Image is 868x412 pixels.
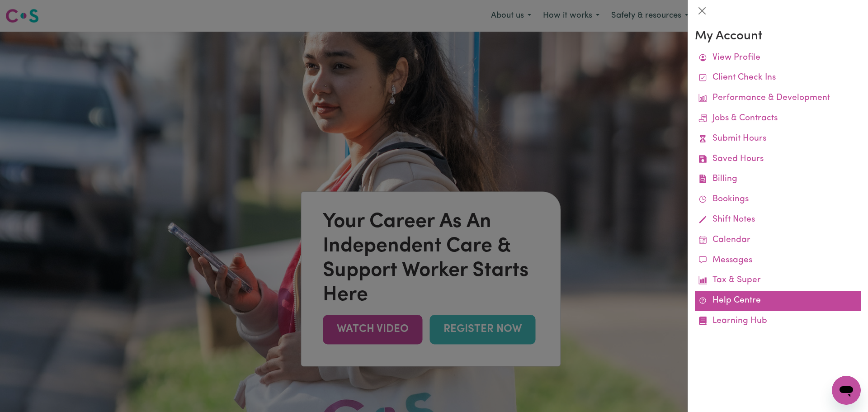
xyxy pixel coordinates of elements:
[832,376,861,405] iframe: Button to launch messaging window, conversation in progress
[695,129,861,149] a: Submit Hours
[695,189,861,210] a: Bookings
[695,251,861,271] a: Messages
[695,291,861,311] a: Help Centre
[695,169,861,189] a: Billing
[695,68,861,88] a: Client Check Ins
[695,149,861,170] a: Saved Hours
[695,88,861,109] a: Performance & Development
[695,29,861,44] h3: My Account
[695,109,861,129] a: Jobs & Contracts
[695,4,709,18] button: Close
[695,48,861,68] a: View Profile
[695,210,861,230] a: Shift Notes
[695,270,861,291] a: Tax & Super
[695,230,861,251] a: Calendar
[695,311,861,331] a: Learning Hub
